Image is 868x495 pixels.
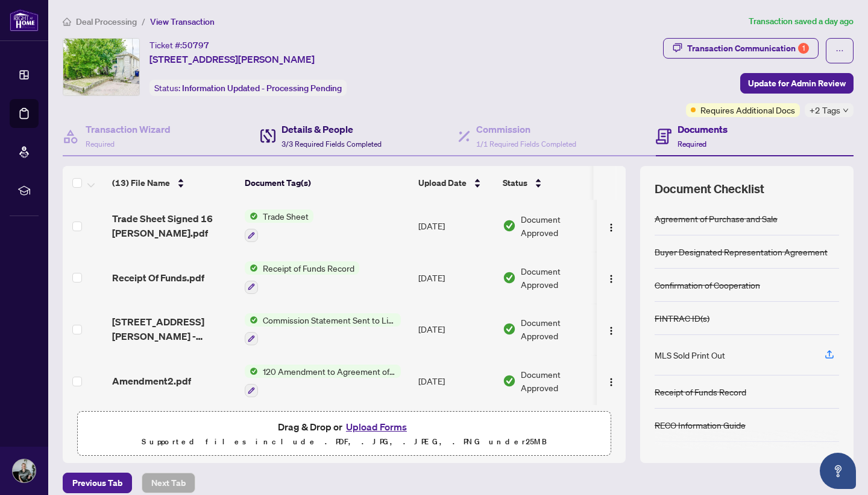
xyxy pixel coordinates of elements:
[521,368,596,394] span: Document Approved
[13,459,36,482] img: Profile Icon
[655,348,725,362] div: MLS Sold Print Out
[63,473,132,493] button: Previous Tab
[258,209,313,223] span: Trade Sheet
[182,40,209,51] span: 50797
[150,16,215,27] span: View Transaction
[112,270,204,285] span: Receipt Of Funds.pdf
[655,278,760,292] div: Confirmation of Cooperation
[655,212,778,225] div: Agreement of Purchase and Sale
[149,80,347,96] div: Status:
[258,261,359,275] span: Receipt of Funds Record
[606,223,616,232] img: Logo
[521,212,596,239] span: Document Approved
[107,166,240,200] th: (13) File Name
[476,139,576,148] span: 1/1 Required Fields Completed
[245,261,359,294] button: Status IconReceipt of Funds Record
[281,122,382,136] h4: Details & People
[798,43,809,54] div: 1
[72,473,122,493] span: Previous Tab
[112,176,170,190] span: (13) File Name
[142,14,145,28] li: /
[602,268,621,287] button: Logo
[281,139,382,148] span: 3/3 Required Fields Completed
[76,16,137,27] span: Deal Processing
[498,166,600,200] th: Status
[78,412,611,456] span: Drag & Drop orUpload FormsSupported files include .PDF, .JPG, .JPEG, .PNG under25MB
[503,374,516,388] img: Document Status
[149,38,209,52] div: Ticket #:
[414,200,498,252] td: [DATE]
[606,274,616,284] img: Logo
[521,264,596,291] span: Document Approved
[85,435,603,449] p: Supported files include .PDF, .JPG, .JPEG, .PNG under 25 MB
[342,419,410,435] button: Upload Forms
[245,313,401,346] button: Status IconCommission Statement Sent to Listing Brokerage
[843,107,849,113] span: down
[663,38,819,59] button: Transaction Communication1
[245,209,258,223] img: Status Icon
[414,166,498,200] th: Upload Date
[258,313,401,327] span: Commission Statement Sent to Listing Brokerage
[749,14,854,28] article: Transaction saved a day ago
[418,176,467,190] span: Upload Date
[606,377,616,387] img: Logo
[810,103,840,117] span: +2 Tags
[86,139,115,148] span: Required
[258,365,401,378] span: 120 Amendment to Agreement of Purchase and Sale
[10,9,39,31] img: logo
[112,315,235,343] span: [STREET_ADDRESS][PERSON_NAME] - INVOICE.pdf
[112,211,235,240] span: Trade Sheet Signed 16 [PERSON_NAME].pdf
[700,103,795,117] span: Requires Additional Docs
[86,122,171,136] h4: Transaction Wizard
[182,83,342,94] span: Information Updated - Processing Pending
[112,374,191,388] span: Amendment2.pdf
[503,271,516,284] img: Document Status
[655,385,746,398] div: Receipt of Funds Record
[476,122,576,136] h4: Commission
[245,261,258,275] img: Status Icon
[63,18,71,26] span: home
[655,180,764,197] span: Document Checklist
[240,166,414,200] th: Document Tag(s)
[602,371,621,391] button: Logo
[414,252,498,304] td: [DATE]
[278,419,410,435] span: Drag & Drop or
[820,453,856,489] button: Open asap
[414,355,498,407] td: [DATE]
[142,473,195,493] button: Next Tab
[655,418,746,432] div: RECO Information Guide
[521,316,596,342] span: Document Approved
[655,245,828,258] div: Buyer Designated Representation Agreement
[606,326,616,336] img: Logo
[245,313,258,327] img: Status Icon
[245,365,258,378] img: Status Icon
[602,216,621,235] button: Logo
[748,74,846,93] span: Update for Admin Review
[414,304,498,356] td: [DATE]
[503,322,516,336] img: Document Status
[149,52,315,66] span: [STREET_ADDRESS][PERSON_NAME]
[602,319,621,339] button: Logo
[678,139,706,148] span: Required
[245,209,313,242] button: Status IconTrade Sheet
[835,46,844,55] span: ellipsis
[655,311,709,325] div: FINTRAC ID(s)
[503,176,527,190] span: Status
[687,39,809,58] div: Transaction Communication
[740,73,854,94] button: Update for Admin Review
[678,122,728,136] h4: Documents
[503,219,516,232] img: Document Status
[245,365,401,397] button: Status Icon120 Amendment to Agreement of Purchase and Sale
[63,39,139,95] img: IMG-W12276334_1.jpg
